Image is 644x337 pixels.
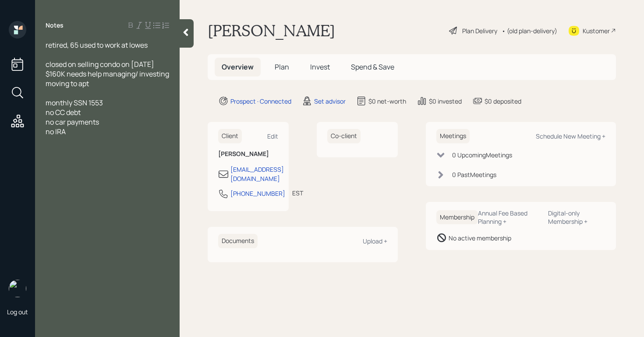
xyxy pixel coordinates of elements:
[368,97,406,106] div: $0 net-worth
[327,129,361,143] h6: Co-client
[46,127,66,136] span: no IRA
[485,97,521,106] div: $0 deposited
[230,97,291,106] div: Prospect · Connected
[436,210,478,225] h6: Membership
[46,59,169,79] span: closed on selling condo on [DATE] $160K needs help managing/ investing
[502,26,557,35] div: • (old plan-delivery)
[7,308,28,316] div: Log out
[452,150,512,160] div: 0 Upcoming Meeting s
[292,188,303,198] div: EST
[314,97,346,106] div: Set advisor
[429,97,462,106] div: $0 invested
[46,21,64,30] label: Notes
[230,165,284,183] div: [EMAIL_ADDRESS][DOMAIN_NAME]
[436,129,470,143] h6: Meetings
[218,129,242,143] h6: Client
[46,108,81,117] span: no CC debt
[351,62,394,72] span: Spend & Save
[230,189,285,198] div: [PHONE_NUMBER]
[218,150,278,158] h6: [PERSON_NAME]
[9,280,26,297] img: retirable_logo.png
[46,117,99,127] span: no car payments
[462,26,497,35] div: Plan Delivery
[536,132,605,140] div: Schedule New Meeting +
[222,62,254,72] span: Overview
[452,170,496,179] div: 0 Past Meeting s
[46,40,148,50] span: retired, 65 used to work at lowes
[548,209,605,226] div: Digital-only Membership +
[449,233,511,243] div: No active membership
[208,21,335,40] h1: [PERSON_NAME]
[310,62,330,72] span: Invest
[46,98,103,108] span: monthly SSN 1553
[478,209,541,226] div: Annual Fee Based Planning +
[218,234,258,248] h6: Documents
[363,237,387,245] div: Upload +
[583,26,610,35] div: Kustomer
[267,132,278,140] div: Edit
[275,62,289,72] span: Plan
[46,79,89,88] span: moving to apt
